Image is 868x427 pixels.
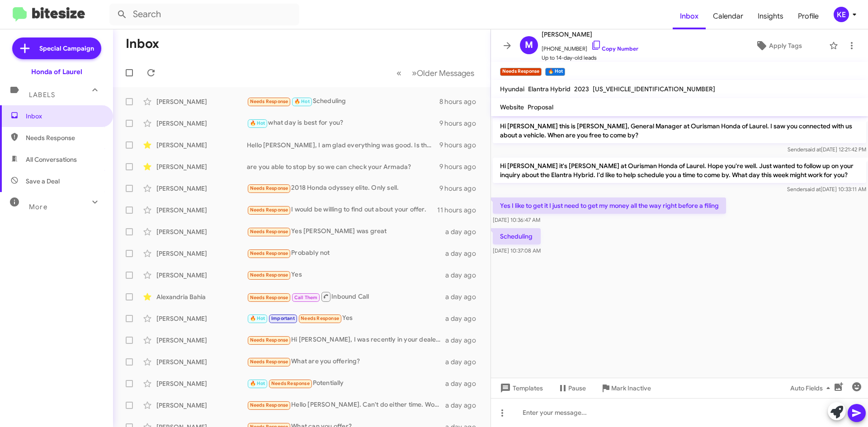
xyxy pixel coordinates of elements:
[791,3,826,29] a: Profile
[250,185,288,191] span: Needs Response
[301,315,339,321] span: Needs Response
[417,68,474,78] span: Older Messages
[247,291,445,302] div: Inbound Call
[783,380,841,396] button: Auto Fields
[126,37,159,51] h1: Inbox
[550,380,593,396] button: Pause
[392,64,480,82] nav: Page navigation example
[611,380,651,396] span: Mark Inactive
[834,7,849,22] div: KE
[156,227,247,236] div: [PERSON_NAME]
[250,337,288,343] span: Needs Response
[545,68,565,76] small: 🔥 Hot
[493,216,540,223] span: [DATE] 10:36:47 AM
[250,207,288,213] span: Needs Response
[156,141,247,150] div: [PERSON_NAME]
[250,250,288,256] span: Needs Response
[156,314,247,323] div: [PERSON_NAME]
[790,380,834,396] span: Auto Fields
[247,226,445,237] div: Yes [PERSON_NAME] was great
[294,295,318,300] span: Call Them
[528,85,571,93] span: Elantra Hybrid
[247,335,445,345] div: Hi [PERSON_NAME], I was recently in your dealership looking to trade but was told I couldn't get ...
[247,313,445,324] div: Yes
[750,3,791,29] a: Insights
[156,336,247,345] div: [PERSON_NAME]
[493,158,866,183] p: Hi [PERSON_NAME] it's [PERSON_NAME] at Ourisman Honda of Laurel. Hope you're well. Just wanted to...
[156,249,247,258] div: [PERSON_NAME]
[247,400,445,410] div: Hello [PERSON_NAME]. Can't do either time. Working.
[574,85,589,93] span: 2023
[247,270,445,280] div: Yes
[769,38,802,54] span: Apply Tags
[250,229,288,235] span: Needs Response
[706,3,750,29] a: Calendar
[156,206,247,215] div: [PERSON_NAME]
[591,45,638,52] a: Copy Number
[542,40,638,53] span: [PHONE_NUMBER]
[156,401,247,410] div: [PERSON_NAME]
[247,205,437,215] div: I would be willing to find out about your offer.
[247,96,439,107] div: Scheduling
[250,272,288,278] span: Needs Response
[593,380,658,396] button: Mark Inactive
[525,38,533,52] span: M
[445,271,483,280] div: a day ago
[673,3,706,29] a: Inbox
[250,295,288,300] span: Needs Response
[826,7,858,22] button: KE
[12,38,101,59] a: Special Campaign
[156,119,247,128] div: [PERSON_NAME]
[412,67,417,79] span: »
[247,357,445,367] div: What are you offering?
[500,68,542,76] small: Needs Response
[542,53,638,62] span: Up to 14-day-old leads
[31,67,82,76] div: Honda of Laurel
[29,203,47,211] span: More
[500,85,524,93] span: Hyundai
[29,91,55,99] span: Labels
[437,206,483,215] div: 11 hours ago
[732,38,825,54] button: Apply Tags
[391,64,407,82] button: Previous
[542,29,638,40] span: [PERSON_NAME]
[445,401,483,410] div: a day ago
[439,162,483,171] div: 9 hours ago
[26,177,60,186] span: Save a Deal
[500,103,524,111] span: Website
[805,186,821,192] span: said at
[26,112,103,121] span: Inbox
[156,292,247,301] div: Alexandria Bahia
[250,315,265,321] span: 🔥 Hot
[250,380,265,386] span: 🔥 Hot
[568,380,586,396] span: Pause
[396,67,401,79] span: «
[439,141,483,150] div: 9 hours ago
[271,315,295,321] span: Important
[247,162,439,171] div: are you able to stop by so we can check your Armada?
[498,380,543,396] span: Templates
[593,85,715,93] span: [US_VEHICLE_IDENTIFICATION_NUMBER]
[250,402,288,408] span: Needs Response
[156,97,247,106] div: [PERSON_NAME]
[445,379,483,388] div: a day ago
[247,183,439,193] div: 2018 Honda odyssey elite. Only sell.
[271,380,310,386] span: Needs Response
[406,64,480,82] button: Next
[445,357,483,366] div: a day ago
[250,99,288,104] span: Needs Response
[39,44,94,53] span: Special Campaign
[247,118,439,128] div: what day is best for you?
[493,118,866,143] p: Hi [PERSON_NAME] this is [PERSON_NAME], General Manager at Ourisman Honda of Laurel. I saw you co...
[528,103,553,111] span: Proposal
[156,162,247,171] div: [PERSON_NAME]
[439,97,483,106] div: 8 hours ago
[156,271,247,280] div: [PERSON_NAME]
[493,247,541,254] span: [DATE] 10:37:08 AM
[439,119,483,128] div: 9 hours ago
[250,359,288,365] span: Needs Response
[247,378,445,389] div: Potentially
[491,380,550,396] button: Templates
